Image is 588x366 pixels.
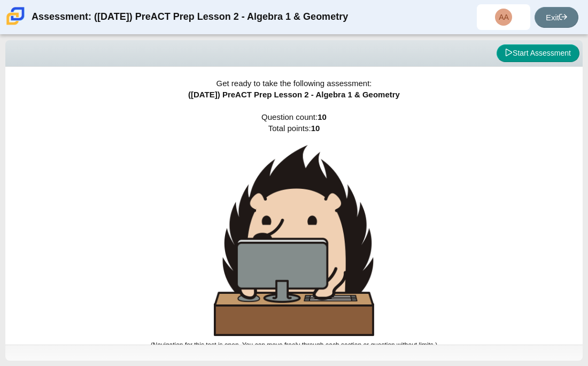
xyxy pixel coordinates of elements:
div: Assessment: ([DATE]) PreACT Prep Lesson 2 - Algebra 1 & Geometry [32,4,348,30]
a: Exit [535,7,578,28]
small: (Navigation for this test is open. You can move freely through each section or question without l... [151,341,437,349]
img: hedgehog-behind-computer-large.png [214,145,374,336]
span: Question count: Total points: [151,112,437,349]
b: 10 [311,124,320,133]
img: Carmen School of Science & Technology [4,5,27,27]
span: ([DATE]) PreACT Prep Lesson 2 - Algebra 1 & Geometry [188,90,400,99]
b: 10 [318,112,327,121]
span: Get ready to take the following assessment: [216,79,372,88]
button: Start Assessment [497,44,579,63]
a: Carmen School of Science & Technology [4,20,27,29]
span: AA [499,13,509,21]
